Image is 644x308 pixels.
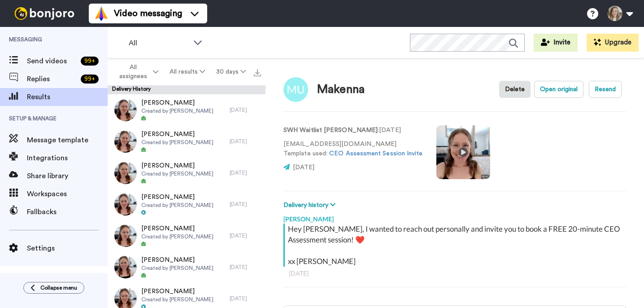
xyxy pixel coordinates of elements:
[108,189,265,220] a: [PERSON_NAME]Created by [PERSON_NAME][DATE]
[288,224,624,267] div: Hey [PERSON_NAME], I wanted to reach out personally and invite you to book a FREE 20-minute CEO A...
[114,224,137,247] img: 4a8b7db2-9fca-4ef3-8ecb-6893a247a59c-thumb.jpg
[589,81,622,98] button: Resend
[230,169,261,176] div: [DATE]
[114,256,137,278] img: f1626ee1-dd41-4c04-8c9d-bac35ad44136-thumb.jpg
[534,81,583,98] button: Open original
[114,7,182,20] span: Video messaging
[141,264,213,272] span: Created by [PERSON_NAME]
[108,94,265,126] a: [PERSON_NAME]Created by [PERSON_NAME][DATE]
[141,287,213,296] span: [PERSON_NAME]
[94,6,109,21] img: vm-color.svg
[329,150,422,157] a: CEO Assessment Session Invite
[27,243,108,254] span: Settings
[141,139,213,146] span: Created by [PERSON_NAME]
[230,201,261,208] div: [DATE]
[108,251,265,283] a: [PERSON_NAME]Created by [PERSON_NAME][DATE]
[108,126,265,157] a: [PERSON_NAME]Created by [PERSON_NAME][DATE]
[283,77,308,102] img: Image of Makenna
[534,34,578,52] button: Invite
[40,284,77,291] span: Collapse menu
[251,65,264,79] button: Export all results that match these filters now.
[230,138,261,145] div: [DATE]
[27,153,108,163] span: Integrations
[114,193,137,216] img: 1ed97b65-0857-41cd-ac61-8738c8b6276f-thumb.jpg
[283,127,378,133] strong: SWH Waitlist [PERSON_NAME]
[114,130,137,153] img: a42b4277-7497-4fa1-b8bb-f1c4eeecf023-thumb.jpg
[283,200,338,210] button: Delivery history
[27,171,108,181] span: Share library
[230,295,261,302] div: [DATE]
[141,255,213,264] span: [PERSON_NAME]
[587,34,639,52] button: Upgrade
[141,161,213,170] span: [PERSON_NAME]
[230,264,261,271] div: [DATE]
[293,164,314,171] span: [DATE]
[81,57,99,66] div: 99 +
[141,98,213,107] span: [PERSON_NAME]
[499,81,531,98] button: Delete
[81,75,99,84] div: 99 +
[254,69,261,76] img: export.svg
[115,63,151,81] span: All assignees
[108,85,265,94] div: Delivery History
[114,162,137,184] img: a9b340d5-3ee7-44cf-9c0d-d1914ed02eed-thumb.jpg
[210,64,251,80] button: 30 days
[108,220,265,251] a: [PERSON_NAME]Created by [PERSON_NAME][DATE]
[141,233,213,240] span: Created by [PERSON_NAME]
[283,126,423,135] p: : [DATE]
[141,296,213,303] span: Created by [PERSON_NAME]
[141,170,213,177] span: Created by [PERSON_NAME]
[283,140,423,158] p: [EMAIL_ADDRESS][DOMAIN_NAME] Template used:
[129,38,189,48] span: All
[230,232,261,239] div: [DATE]
[27,92,108,102] span: Results
[27,56,77,66] span: Send videos
[108,157,265,189] a: [PERSON_NAME]Created by [PERSON_NAME][DATE]
[230,106,261,114] div: [DATE]
[114,99,137,121] img: 09135236-9fad-4631-9a24-465caec72807-thumb.jpg
[141,130,213,139] span: [PERSON_NAME]
[141,224,213,233] span: [PERSON_NAME]
[164,64,211,80] button: All results
[141,107,213,114] span: Created by [PERSON_NAME]
[289,269,621,278] div: [DATE]
[141,193,213,202] span: [PERSON_NAME]
[27,189,108,199] span: Workspaces
[317,83,365,96] div: Makenna
[27,207,108,217] span: Fallbacks
[11,7,78,20] img: bj-logo-header-white.svg
[109,59,164,84] button: All assignees
[283,210,626,224] div: [PERSON_NAME]
[27,74,77,84] span: Replies
[141,202,213,209] span: Created by [PERSON_NAME]
[27,135,108,145] span: Message template
[23,282,84,294] button: Collapse menu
